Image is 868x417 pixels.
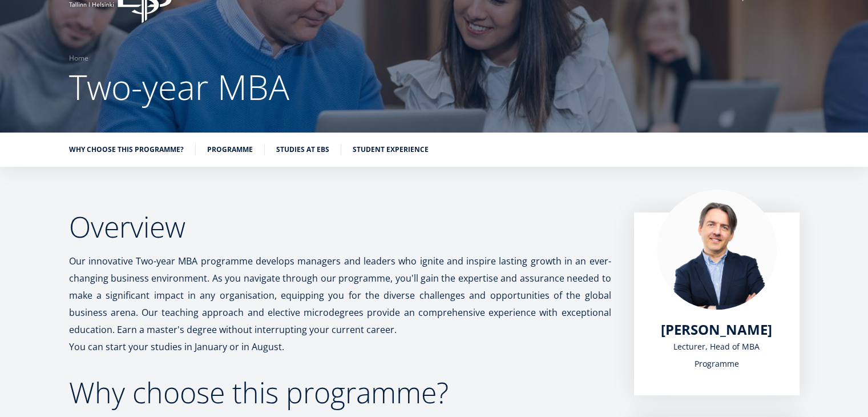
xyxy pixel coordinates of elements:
p: Our innovative Two-year MBA programme develops managers and leaders who ignite and inspire lastin... [69,252,611,338]
input: Two-year MBA [3,174,10,182]
a: Studies at EBS [276,144,329,155]
div: Lecturer, Head of MBA Programme [657,338,777,372]
p: You can start your studies in January or in August. [69,338,611,355]
h2: Overview [69,212,611,241]
img: Marko Rillo [657,190,777,310]
a: Student experience [353,144,429,155]
input: Technology Innovation MBA [3,189,10,197]
span: Technology Innovation MBA [13,189,110,199]
span: [PERSON_NAME] [661,320,772,339]
span: Last Name [271,1,308,11]
input: One-year MBA (in Estonian) [3,159,10,167]
a: Programme [207,144,253,155]
a: [PERSON_NAME] [661,321,772,338]
span: One-year MBA (in Estonian) [13,159,106,169]
span: Two-year MBA [13,174,62,184]
h2: Why choose this programme? [69,378,611,407]
a: Why choose this programme? [69,144,184,155]
a: Home [69,53,88,64]
span: Two-year MBA [69,63,289,110]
